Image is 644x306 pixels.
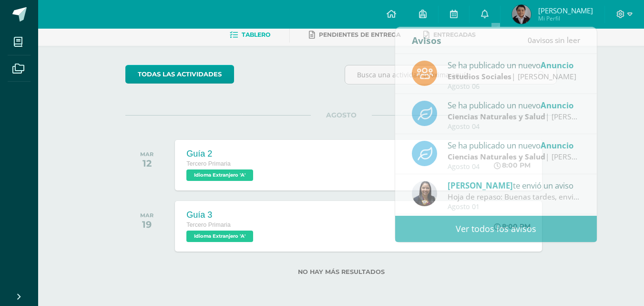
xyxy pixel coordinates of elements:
span: Tercero Primaria [186,160,230,167]
a: todas las Actividades [125,65,234,84]
span: Idioma Extranjero 'A' [186,169,253,181]
strong: Estudios Sociales [448,71,511,82]
a: Pendientes de entrega [309,27,400,42]
div: 12 [140,158,153,169]
span: avisos sin leer [528,35,580,45]
div: Agosto 04 [448,163,580,171]
span: Idioma Extranjero 'A' [186,231,253,242]
img: c42d83a6ddd519f6c709bec7eb40ad42.png [512,5,531,24]
span: Anuncio [541,100,573,111]
div: Guía 2 [186,149,256,159]
label: No hay más resultados [125,268,557,275]
div: Agosto 04 [448,123,580,131]
div: te envió un aviso [448,179,580,191]
span: Pendientes de entrega [319,31,400,38]
img: 371134ed12361ef19fcdb996a71dd417.png [412,181,437,206]
div: Agosto 06 [448,83,580,91]
span: AGOSTO [311,111,372,119]
div: | [PERSON_NAME] [448,71,580,82]
div: MAR [140,151,153,158]
div: Se ha publicado un nuevo [448,59,580,71]
div: Agosto 01 [448,203,580,211]
span: Anuncio [541,140,573,151]
div: Se ha publicado un nuevo [448,139,580,151]
div: 19 [140,219,153,230]
span: Tablero [242,31,270,38]
strong: Ciencias Naturales y Salud [448,151,545,162]
div: Hoja de repaso: Buenas tardes, envio hoja de repaso de matemáticas ya que estuvieron trabajando e... [448,191,580,202]
div: Avisos [412,27,441,53]
div: | [PERSON_NAME] [448,151,580,162]
strong: Ciencias Naturales y Salud [448,111,545,122]
div: Guía 3 [186,210,256,220]
a: Ver todos los avisos [395,216,597,242]
a: Tablero [230,27,270,42]
span: 0 [528,35,532,45]
span: Mi Perfil [538,14,593,22]
span: Anuncio [541,60,573,71]
div: Se ha publicado un nuevo [448,99,580,111]
input: Busca una actividad próxima aquí... [345,65,556,84]
div: | [PERSON_NAME] [448,111,580,122]
span: [PERSON_NAME] [448,180,513,191]
div: MAR [140,212,153,219]
span: [PERSON_NAME] [538,6,593,15]
span: Tercero Primaria [186,222,230,228]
